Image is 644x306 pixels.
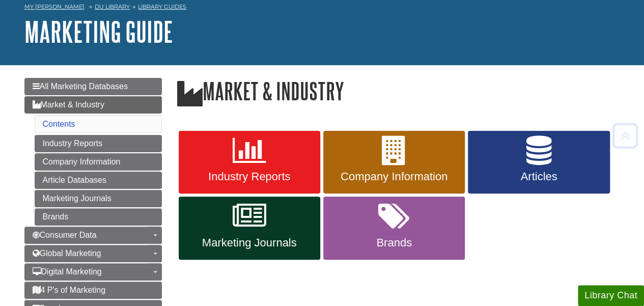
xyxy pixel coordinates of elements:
[35,190,162,207] a: Marketing Journals
[24,96,162,114] a: Market & Industry
[179,197,320,260] a: Marketing Journals
[138,3,186,10] a: Library Guides
[177,78,620,106] h1: Market & Industry
[95,3,130,10] a: DU Library
[33,100,104,109] span: Market & Industry
[179,131,320,194] a: Industry Reports
[33,231,97,239] span: Consumer Data
[35,153,162,171] a: Company Information
[33,82,128,91] span: All Marketing Databases
[609,129,641,143] a: Back to Top
[24,263,162,281] a: Digital Marketing
[578,285,644,306] button: Library Chat
[33,286,106,294] span: 4 P's of Marketing
[331,170,457,183] span: Company Information
[24,78,162,95] a: All Marketing Databases
[33,249,101,258] span: Global Marketing
[24,245,162,262] a: Global Marketing
[33,267,102,276] span: Digital Marketing
[24,16,173,47] a: Marketing Guide
[323,197,465,260] a: Brands
[35,135,162,152] a: Industry Reports
[35,208,162,226] a: Brands
[323,131,465,194] a: Company Information
[24,282,162,299] a: 4 P's of Marketing
[43,120,75,128] a: Contents
[35,172,162,189] a: Article Databases
[186,236,313,249] span: Marketing Journals
[475,170,602,183] span: Articles
[24,227,162,244] a: Consumer Data
[468,131,609,194] a: Articles
[331,236,457,249] span: Brands
[24,3,85,11] a: My [PERSON_NAME]
[186,170,313,183] span: Industry Reports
